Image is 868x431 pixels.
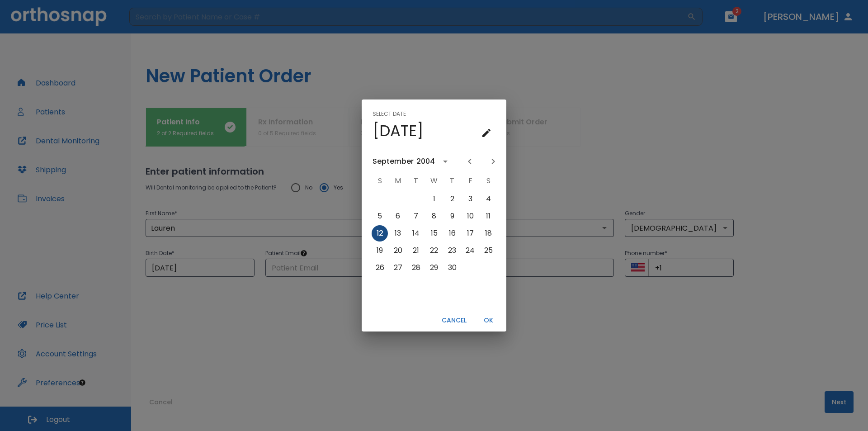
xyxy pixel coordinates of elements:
[480,242,496,259] button: Sep 25, 2004
[486,154,501,169] button: Next month
[444,242,460,259] button: Sep 23, 2004
[480,191,496,207] button: Sep 4, 2004
[438,313,470,328] button: Cancel
[408,225,424,242] button: Sep 14, 2004
[474,313,503,328] button: OK
[438,154,453,169] button: calendar view is open, switch to year view
[444,208,460,224] button: Sep 9, 2004
[444,225,460,242] button: Sep 16, 2004
[480,172,496,190] span: S
[477,124,495,142] button: calendar view is open, go to text input view
[416,156,435,167] div: 2004
[390,208,406,224] button: Sep 6, 2004
[390,242,406,259] button: Sep 20, 2004
[372,242,388,259] button: Sep 19, 2004
[408,260,424,276] button: Sep 28, 2004
[373,107,406,121] span: Select date
[444,191,460,207] button: Sep 2, 2004
[426,172,442,190] span: W
[462,191,478,207] button: Sep 3, 2004
[372,172,388,190] span: S
[390,260,406,276] button: Sep 27, 2004
[426,225,442,242] button: Sep 15, 2004
[462,154,477,169] button: Previous month
[372,208,388,224] button: Sep 5, 2004
[444,172,460,190] span: T
[426,191,442,207] button: Sep 1, 2004
[408,172,424,190] span: T
[372,260,388,276] button: Sep 26, 2004
[408,242,424,259] button: Sep 21, 2004
[426,260,442,276] button: Sep 29, 2004
[373,121,424,140] h4: [DATE]
[462,208,478,224] button: Sep 10, 2004
[462,225,478,242] button: Sep 17, 2004
[408,208,424,224] button: Sep 7, 2004
[462,172,478,190] span: F
[444,260,460,276] button: Sep 30, 2004
[480,208,496,224] button: Sep 11, 2004
[373,156,414,167] div: September
[480,225,496,242] button: Sep 18, 2004
[390,172,406,190] span: M
[390,225,406,242] button: Sep 13, 2004
[462,242,478,259] button: Sep 24, 2004
[426,208,442,224] button: Sep 8, 2004
[372,225,388,242] button: Sep 12, 2004
[426,242,442,259] button: Sep 22, 2004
